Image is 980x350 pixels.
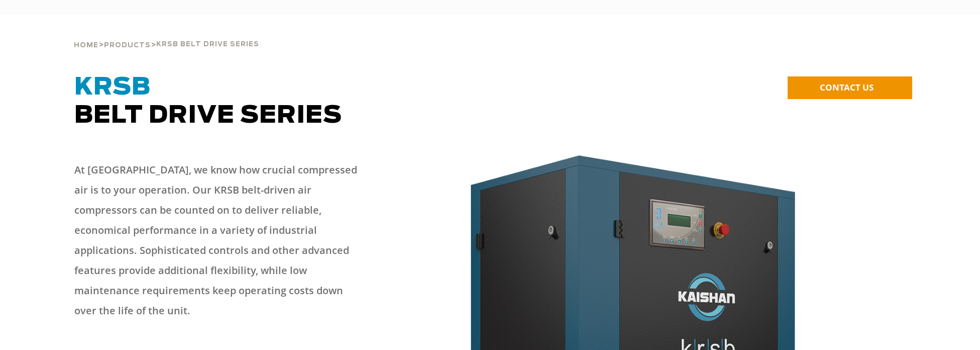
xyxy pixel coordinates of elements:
[74,75,342,128] span: Belt Drive Series
[156,41,259,48] span: krsb belt drive series
[74,15,259,53] div: > >
[820,81,874,93] span: CONTACT US
[74,160,366,321] p: At [GEOGRAPHIC_DATA], we know how crucial compressed air is to your operation. Our KRSB belt-driv...
[104,40,151,49] a: Products
[74,42,98,49] span: Home
[74,40,98,49] a: Home
[104,42,151,49] span: Products
[74,75,151,100] span: KRSB
[788,76,912,99] a: CONTACT US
